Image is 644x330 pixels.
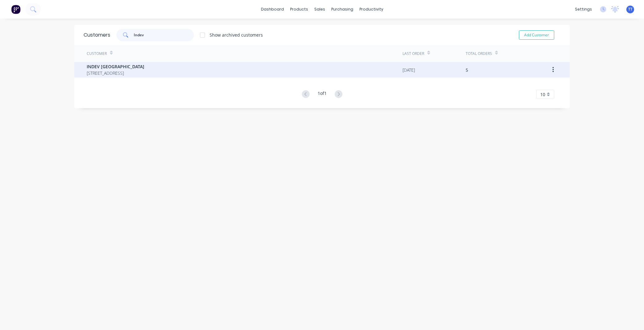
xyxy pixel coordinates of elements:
span: [STREET_ADDRESS] [87,70,144,76]
button: Add Customer [519,30,554,40]
div: Show archived customers [210,32,263,38]
input: Search customers... [134,29,194,41]
a: dashboard [258,5,287,14]
div: Total Orders [466,51,492,56]
span: TT [628,7,633,12]
div: 1 of 1 [318,90,327,99]
img: Factory [11,5,20,14]
div: purchasing [328,5,356,14]
div: products [287,5,311,14]
div: sales [311,5,328,14]
div: 5 [466,67,468,73]
div: [DATE] [402,67,415,73]
span: 10 [540,91,545,98]
div: settings [572,5,595,14]
span: INDEV [GEOGRAPHIC_DATA] [87,63,144,70]
div: Customers [84,31,110,39]
div: Last Order [402,51,424,56]
div: Customer [87,51,107,56]
div: productivity [356,5,386,14]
